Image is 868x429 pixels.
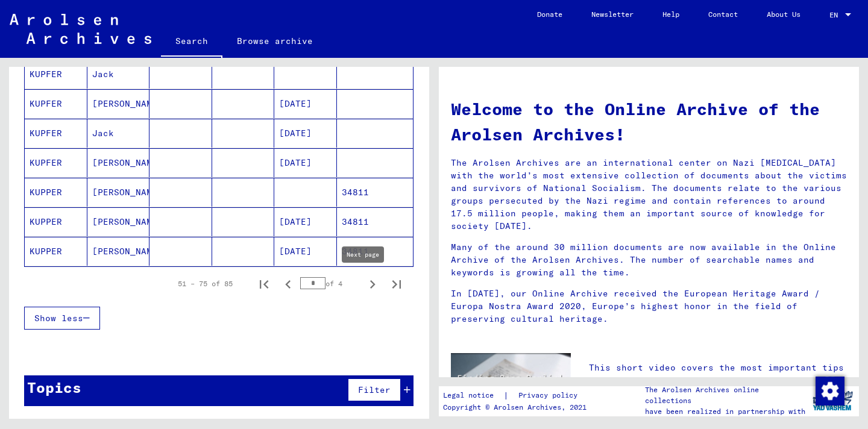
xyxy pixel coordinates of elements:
[25,148,87,177] mat-cell: KUPFER
[829,11,843,19] span: EN
[645,384,807,406] p: The Arolsen Archives online collections
[274,119,337,148] mat-cell: [DATE]
[810,386,855,416] img: yv_logo.png
[276,272,300,296] button: Previous page
[87,119,150,148] mat-cell: Jack
[87,89,150,118] mat-cell: [PERSON_NAME]
[645,406,807,417] p: have been realized in partnership with
[443,389,592,402] div: |
[337,237,414,266] mat-cell: 34811
[451,157,847,233] p: The Arolsen Archives are an international center on Nazi [MEDICAL_DATA] with the world’s most ext...
[25,237,87,266] mat-cell: KUPPER
[274,148,337,177] mat-cell: [DATE]
[451,96,847,147] h1: Welcome to the Online Archive of the Arolsen Archives!
[451,241,847,279] p: Many of the around 30 million documents are now available in the Online Archive of the Arolsen Ar...
[443,402,592,413] p: Copyright © Arolsen Archives, 2021
[34,313,83,324] span: Show less
[300,278,360,289] div: of 4
[451,353,571,418] img: video.jpg
[358,384,391,395] span: Filter
[25,207,87,236] mat-cell: KUPPER
[337,178,414,207] mat-cell: 34811
[178,278,233,289] div: 51 – 75 of 85
[274,207,337,236] mat-cell: [DATE]
[25,178,87,207] mat-cell: KUPPER
[87,60,150,89] mat-cell: Jack
[252,272,276,296] button: First page
[348,378,401,401] button: Filter
[25,119,87,148] mat-cell: KUPFER
[87,178,150,207] mat-cell: [PERSON_NAME]
[337,207,414,236] mat-cell: 34811
[385,272,409,296] button: Last page
[443,389,503,402] a: Legal notice
[87,237,150,266] mat-cell: [PERSON_NAME]
[589,362,847,387] p: This short video covers the most important tips for searching the Online Archive.
[25,60,87,89] mat-cell: KUPFER
[509,389,592,402] a: Privacy policy
[816,377,844,406] img: Change consent
[161,27,222,58] a: Search
[87,148,150,177] mat-cell: [PERSON_NAME]
[25,89,87,118] mat-cell: KUPFER
[24,307,100,330] button: Show less
[360,272,385,296] button: Next page
[451,287,847,325] p: In [DATE], our Online Archive received the European Heritage Award / Europa Nostra Award 2020, Eu...
[274,89,337,118] mat-cell: [DATE]
[27,377,81,398] div: Topics
[274,237,337,266] mat-cell: [DATE]
[10,14,151,44] img: Arolsen_neg.svg
[815,376,844,405] div: Change consent
[87,207,150,236] mat-cell: [PERSON_NAME]
[222,27,327,55] a: Browse archive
